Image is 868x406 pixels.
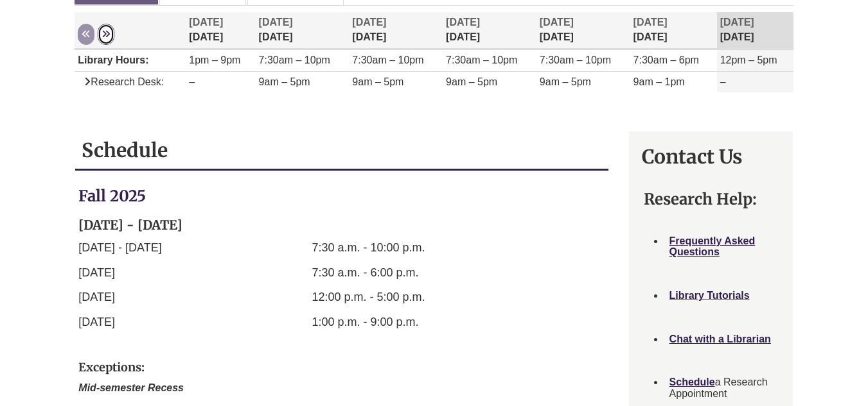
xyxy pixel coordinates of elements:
span: – [189,76,195,87]
strong: [DATE] - [DATE] [78,217,182,233]
span: [DATE] - [DATE] [78,241,161,254]
span: [DATE] [78,316,115,328]
span: [DATE] [633,17,668,28]
h1: Schedule [82,138,601,162]
strong: Exceptions: [78,360,145,375]
th: [DATE] [536,12,630,49]
span: 1:00 p.m. - 9:00 p.m. [312,316,419,328]
span: Research Desk: [78,76,164,87]
strong: Research Help: [644,189,757,209]
span: [DATE] [78,291,115,303]
a: Chat with a Librarian [669,334,771,344]
span: 9am – 5pm [540,76,591,87]
span: – [720,76,726,87]
span: 9am – 5pm [446,76,497,87]
span: 7:30 a.m. - 6:00 p.m. [312,266,419,279]
span: [DATE] [446,17,480,28]
span: 9am – 1pm [633,76,685,87]
span: 9am – 5pm [352,76,403,87]
span: 7:30am – 10pm [259,55,330,65]
th: [DATE] [186,12,255,49]
td: Library Hours: [75,49,186,71]
span: a Research Appointment [669,376,768,399]
span: [DATE] [352,17,386,28]
span: 12pm – 5pm [720,55,777,65]
span: 7:30am – 6pm [633,55,699,65]
span: [DATE] [78,266,115,279]
span: 7:30am – 10pm [540,55,611,65]
button: Previous week [78,24,94,45]
a: Frequently Asked Questions [669,235,756,258]
th: [DATE] [717,12,793,49]
em: Mid-semester Recess [78,382,184,393]
h1: Contact Us [642,144,780,169]
th: [DATE] [349,12,443,49]
strong: Fall 2025 [78,186,146,206]
span: [DATE] [259,17,293,28]
a: Schedule [669,376,715,387]
th: [DATE] [256,12,350,49]
span: 12:00 p.m. - 5:00 p.m. [312,291,425,303]
th: [DATE] [630,12,717,49]
span: 7:30am – 10pm [446,55,517,65]
span: 7:30 a.m. - 10:00 p.m. [312,241,425,254]
span: [DATE] [189,17,223,28]
span: [DATE] [540,17,574,28]
span: 1pm – 9pm [189,55,240,65]
a: Library Tutorials [669,290,750,301]
span: [DATE] [720,17,754,28]
button: Next week [98,24,114,45]
span: 7:30am – 10pm [352,55,423,65]
th: [DATE] [443,12,536,49]
span: 9am – 5pm [259,76,310,87]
